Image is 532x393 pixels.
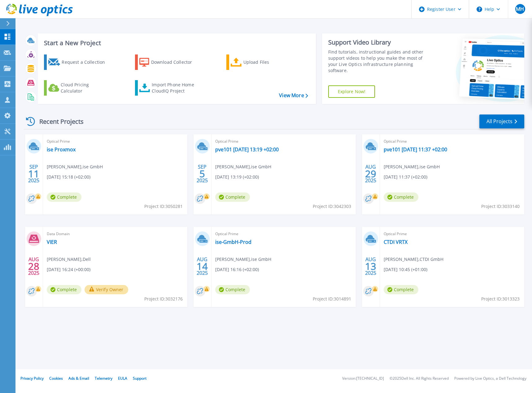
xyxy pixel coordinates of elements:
span: Optical Prime [215,231,352,237]
a: Ads & Email [68,376,89,381]
div: AUG 2025 [28,255,40,278]
a: Upload Files [226,54,295,70]
div: Import Phone Home CloudIQ Project [152,82,200,94]
span: 14 [197,264,208,269]
a: Telemetry [95,376,112,381]
a: Cookies [49,376,63,381]
a: pve101 [DATE] 11:37 +02:00 [384,146,447,153]
span: [PERSON_NAME] , ise GmbH [215,256,271,263]
a: View More [279,93,308,98]
span: 29 [365,171,376,176]
span: 11 [28,171,39,176]
a: Request a Collection [44,54,113,70]
span: Project ID: 3050281 [144,203,183,210]
div: SEP 2025 [28,162,40,185]
span: [DATE] 10:45 (+01:00) [384,266,427,273]
span: Project ID: 3042303 [313,203,351,210]
span: Complete [47,285,81,294]
div: Download Collector [151,56,201,68]
a: CTDI VRTX [384,239,408,245]
span: Optical Prime [384,138,521,145]
div: Request a Collection [62,56,111,68]
span: [PERSON_NAME] , ise GmbH [384,163,440,170]
h3: Start a New Project [44,40,308,46]
span: 5 [199,171,205,176]
div: Recent Projects [24,114,92,129]
a: All Projects [479,114,524,128]
a: Support [133,376,146,381]
span: [DATE] 16:24 (+00:00) [47,266,90,273]
span: Project ID: 3032176 [144,296,183,302]
li: © 2025 Dell Inc. All Rights Reserved [390,377,449,381]
span: [DATE] 13:19 (+02:00) [215,174,259,180]
a: ise-GmbH-Prod [215,239,251,245]
span: [DATE] 16:16 (+02:00) [215,266,259,273]
span: [PERSON_NAME] , Dell [47,256,91,263]
span: [PERSON_NAME] , ise GmbH [215,163,271,170]
div: SEP 2025 [196,162,208,185]
a: EULA [118,376,127,381]
a: Download Collector [135,54,204,70]
a: Cloud Pricing Calculator [44,80,113,96]
div: AUG 2025 [365,255,377,278]
a: Privacy Policy [20,376,44,381]
li: Version: [TECHNICAL_ID] [342,377,384,381]
span: 28 [28,264,39,269]
span: Complete [215,192,250,202]
span: Optical Prime [47,138,184,145]
div: Cloud Pricing Calculator [61,82,110,94]
span: Optical Prime [384,231,521,237]
span: [DATE] 11:37 (+02:00) [384,174,427,180]
a: Explore Now! [328,85,375,98]
span: Project ID: 3013323 [481,296,520,302]
span: Optical Prime [215,138,352,145]
a: ise Proxmox [47,146,76,153]
span: Complete [215,285,250,294]
span: Complete [384,285,418,294]
span: MH [516,6,524,11]
span: Project ID: 3014891 [313,296,351,302]
span: [DATE] 15:18 (+02:00) [47,174,90,180]
div: AUG 2025 [365,162,377,185]
div: AUG 2025 [196,255,208,278]
li: Powered by Live Optics, a Dell Technology [454,377,526,381]
span: [PERSON_NAME] , CTDI GmbH [384,256,443,263]
span: Complete [47,192,81,202]
span: [PERSON_NAME] , ise GmbH [47,163,103,170]
a: pve101 [DATE] 13:19 +02:00 [215,146,279,153]
a: VIER [47,239,57,245]
div: Support Video Library [328,38,431,46]
span: 13 [365,264,376,269]
span: Data Domain [47,231,184,237]
div: Upload Files [243,56,293,68]
div: Find tutorials, instructional guides and other support videos to help you make the most of your L... [328,49,431,74]
button: Verify Owner [85,285,128,294]
span: Project ID: 3033140 [481,203,520,210]
span: Complete [384,192,418,202]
